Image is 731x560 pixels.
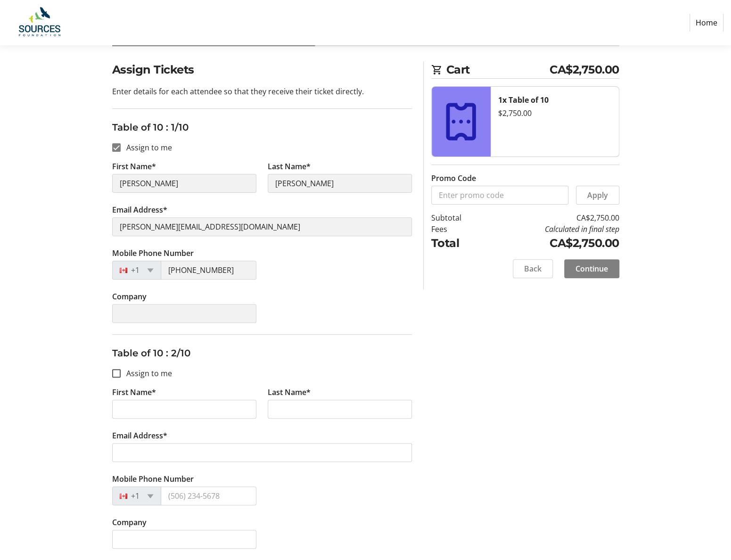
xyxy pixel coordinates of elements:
[587,189,608,201] span: Apply
[446,61,550,78] span: Cart
[121,368,172,379] label: Assign to me
[161,261,256,280] input: (506) 234-5678
[268,161,311,172] label: Last Name*
[524,263,542,274] span: Back
[112,161,156,172] label: First Name*
[550,61,619,78] span: CA$2,750.00
[431,186,568,205] input: Enter promo code
[112,430,167,441] label: Email Address*
[121,142,172,153] label: Assign to me
[564,259,619,278] button: Continue
[513,259,553,278] button: Back
[431,212,485,223] td: Subtotal
[576,186,619,205] button: Apply
[112,120,412,134] h3: Table of 10 : 1/10
[485,235,619,252] td: CA$2,750.00
[112,473,194,485] label: Mobile Phone Number
[112,517,147,528] label: Company
[575,263,608,274] span: Continue
[431,223,485,235] td: Fees
[112,86,412,97] p: Enter details for each attendee so that they receive their ticket directly.
[112,346,412,360] h3: Table of 10 : 2/10
[112,61,412,78] h2: Assign Tickets
[8,4,74,41] img: Sources Foundation's Logo
[112,387,156,398] label: First Name*
[112,247,194,259] label: Mobile Phone Number
[498,107,611,119] div: $2,750.00
[112,204,167,215] label: Email Address*
[690,14,723,32] a: Home
[485,212,619,223] td: CA$2,750.00
[161,486,256,505] input: (506) 234-5678
[485,223,619,235] td: Calculated in final step
[112,291,147,302] label: Company
[498,95,549,105] strong: 1x Table of 10
[268,387,311,398] label: Last Name*
[431,235,485,252] td: Total
[431,173,476,184] label: Promo Code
